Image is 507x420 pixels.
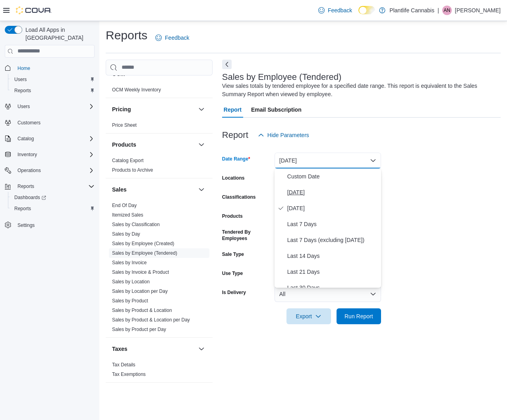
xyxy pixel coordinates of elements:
[14,150,95,159] span: Inventory
[17,151,37,158] span: Inventory
[328,6,352,14] span: Feedback
[112,87,161,93] a: OCM Weekly Inventory
[14,102,95,111] span: Users
[455,6,501,15] p: [PERSON_NAME]
[112,105,195,113] button: Pricing
[437,6,439,15] p: |
[112,298,148,304] span: Sales by Product
[165,34,189,42] span: Feedback
[17,183,34,190] span: Reports
[275,153,381,168] button: [DATE]
[389,6,434,15] p: Plantlife Cannabis
[112,317,190,323] a: Sales by Product & Location per Day
[222,213,243,219] label: Products
[222,251,244,257] label: Sale Type
[2,149,98,160] button: Inventory
[22,26,95,42] span: Load All Apps in [GEOGRAPHIC_DATA]
[197,140,206,149] button: Products
[14,64,33,73] a: Home
[112,105,131,113] h3: Pricing
[8,85,98,96] button: Reports
[106,201,213,337] div: Sales
[222,82,497,99] div: View sales totals by tendered employee for a specified date range. This report is equivalent to t...
[2,117,98,128] button: Customers
[112,259,147,266] span: Sales by Invoice
[106,27,147,43] h1: Reports
[112,186,127,194] h3: Sales
[14,63,95,73] span: Home
[222,60,232,69] button: Next
[112,202,137,209] span: End Of Day
[106,360,213,382] div: Taxes
[442,6,452,15] div: Aditya Nicolis
[8,203,98,214] button: Reports
[222,130,248,140] h3: Report
[267,131,309,139] span: Hide Parameters
[17,103,30,110] span: Users
[251,102,302,118] span: Email Subscription
[17,65,30,72] span: Home
[112,122,137,128] span: Price Sheet
[358,6,375,14] input: Dark Mode
[222,270,243,277] label: Use Type
[197,344,206,354] button: Taxes
[112,231,140,237] a: Sales by Day
[287,188,378,197] span: [DATE]
[255,127,312,143] button: Hide Parameters
[2,219,98,230] button: Settings
[14,182,37,191] button: Reports
[112,372,146,377] a: Tax Exemptions
[222,175,245,181] label: Locations
[14,87,31,94] span: Reports
[17,135,34,142] span: Catalog
[112,250,177,256] a: Sales by Employee (Tendered)
[287,235,378,245] span: Last 7 Days (excluding [DATE])
[224,102,242,118] span: Report
[287,283,378,292] span: Last 30 Days
[14,76,27,83] span: Users
[112,240,174,247] span: Sales by Employee (Created)
[14,194,46,201] span: Dashboards
[11,86,95,95] span: Reports
[112,250,177,256] span: Sales by Employee (Tendered)
[14,118,44,128] a: Customers
[287,219,378,229] span: Last 7 Days
[112,269,169,275] span: Sales by Invoice & Product
[112,260,147,265] a: Sales by Invoice
[11,193,95,202] span: Dashboards
[112,158,143,163] a: Catalog Export
[11,204,95,213] span: Reports
[14,150,40,159] button: Inventory
[14,134,37,143] button: Catalog
[14,221,38,230] a: Settings
[16,6,52,14] img: Cova
[112,221,160,228] span: Sales by Classification
[112,203,137,208] a: End Of Day
[2,101,98,112] button: Users
[112,212,143,218] span: Itemized Sales
[275,168,381,288] div: Select listbox
[14,134,95,143] span: Catalog
[112,231,140,237] span: Sales by Day
[2,181,98,192] button: Reports
[14,166,44,175] button: Operations
[152,30,192,46] a: Feedback
[112,327,166,332] a: Sales by Product per Day
[112,362,135,368] a: Tax Details
[287,267,378,277] span: Last 21 Days
[106,156,213,178] div: Products
[197,185,206,194] button: Sales
[337,308,381,324] button: Run Report
[197,69,206,79] button: OCM
[112,317,190,323] span: Sales by Product & Location per Day
[275,286,381,302] button: All
[112,241,174,246] a: Sales by Employee (Created)
[112,222,160,227] a: Sales by Classification
[112,307,172,314] span: Sales by Product & Location
[287,203,378,213] span: [DATE]
[106,85,213,98] div: OCM
[112,122,137,128] a: Price Sheet
[112,298,148,304] a: Sales by Product
[222,72,342,82] h3: Sales by Employee (Tendered)
[222,289,246,296] label: Is Delivery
